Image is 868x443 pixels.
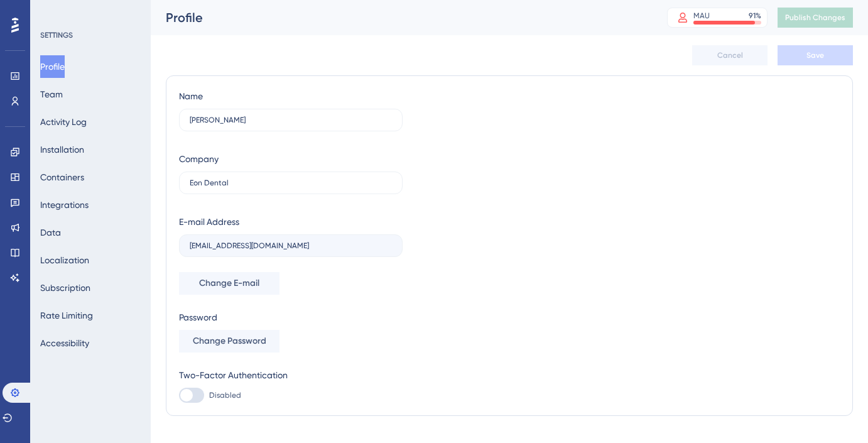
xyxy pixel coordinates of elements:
[40,221,61,244] button: Data
[179,272,279,295] button: Change E-mail
[209,390,241,400] span: Disabled
[778,8,853,28] button: Publish Changes
[40,194,89,216] button: Integrations
[785,13,845,23] span: Publish Changes
[190,178,392,187] input: Company Name
[179,151,219,167] div: Company
[193,334,266,349] span: Change Password
[199,276,259,291] span: Change E-mail
[40,83,63,106] button: Team
[40,249,89,271] button: Localization
[40,55,65,78] button: Profile
[717,50,743,60] span: Cancel
[179,214,239,229] div: E-mail Address
[179,89,203,104] div: Name
[40,304,93,327] button: Rate Limiting
[179,310,403,325] div: Password
[749,11,761,21] div: 91 %
[40,30,142,40] div: SETTINGS
[179,330,279,353] button: Change Password
[40,332,89,354] button: Accessibility
[179,368,403,383] div: Two-Factor Authentication
[693,11,710,21] div: MAU
[190,116,392,124] input: Name Surname
[692,45,768,65] button: Cancel
[166,9,636,26] div: Profile
[806,50,824,60] span: Save
[40,166,84,189] button: Containers
[40,276,90,299] button: Subscription
[40,138,84,161] button: Installation
[40,111,87,133] button: Activity Log
[190,241,392,250] input: E-mail Address
[778,45,853,65] button: Save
